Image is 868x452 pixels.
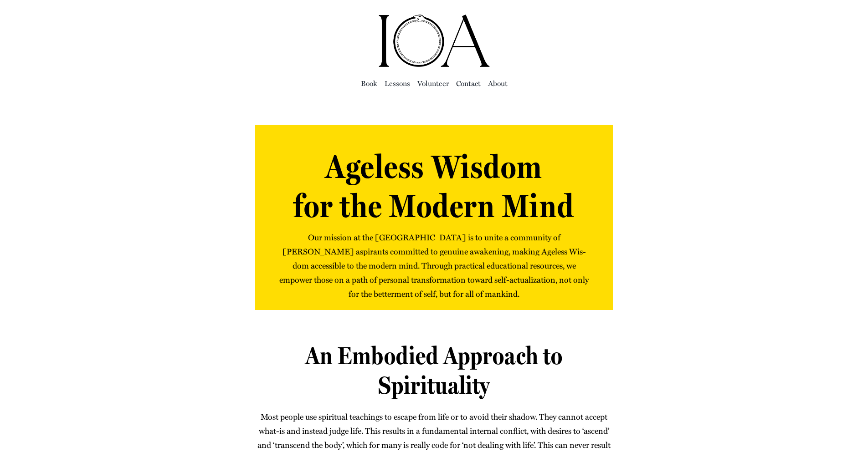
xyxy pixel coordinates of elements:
[377,14,491,68] img: Institute of Awakening
[456,77,481,90] a: Con­tact
[361,77,377,90] a: Book
[255,341,612,400] h2: An Embodied Approach to Spirituality
[160,68,707,97] nav: Main
[278,230,590,301] p: Our mis­sion at the [GEOGRAPHIC_DATA] is to unite a com­mu­ni­ty of [PERSON_NAME] aspi­rants com­...
[278,147,590,226] h1: Ageless Wisdom for the Modern Mind
[417,77,449,90] a: Vol­un­teer
[377,12,491,24] a: ioa-logo
[488,77,508,90] a: About
[385,77,410,90] a: Lessons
